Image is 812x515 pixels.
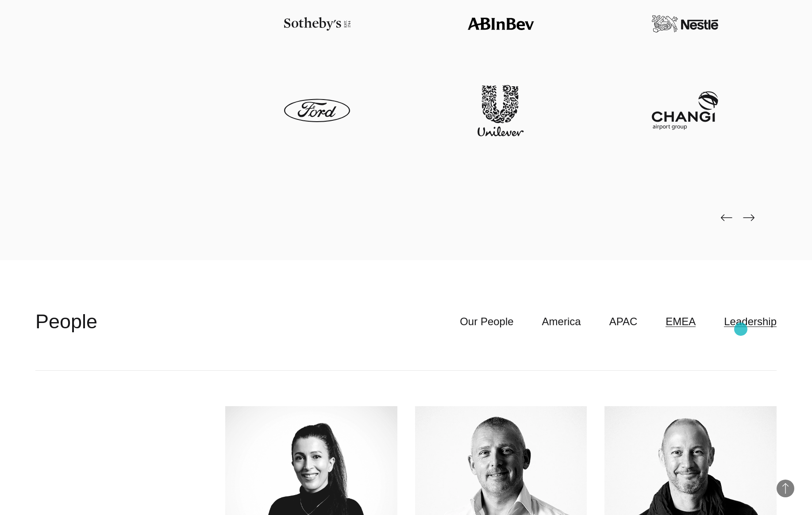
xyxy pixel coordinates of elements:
a: Our People [460,313,513,330]
a: EMEA [666,313,696,330]
a: APAC [609,313,638,330]
a: America [542,313,581,330]
img: page-back-black.png [721,214,732,221]
button: Back to Top [777,480,794,497]
img: page-next-black.png [743,214,754,221]
img: Ford [284,85,350,136]
h2: People [35,308,97,335]
a: Leadership [724,313,777,330]
img: Unilever [468,85,534,136]
img: Changi [652,85,718,136]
